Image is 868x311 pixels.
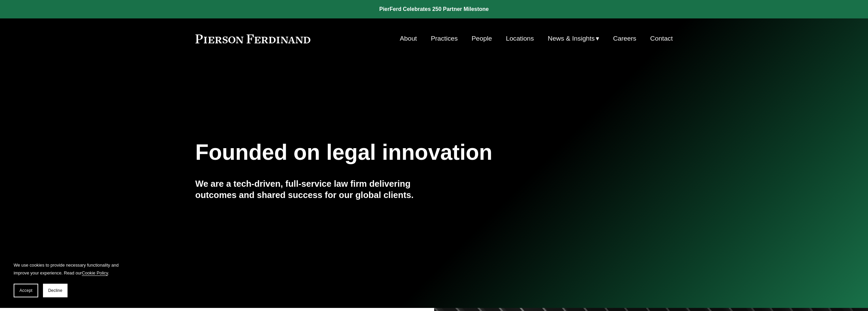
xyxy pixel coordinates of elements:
[506,32,534,45] a: Locations
[613,32,636,45] a: Careers
[14,284,38,297] button: Accept
[400,32,417,45] a: About
[548,33,595,45] span: News & Insights
[14,261,123,277] p: We use cookies to provide necessary functionality and improve your experience. Read our .
[431,32,458,45] a: Practices
[43,284,68,297] button: Decline
[82,270,108,275] a: Cookie Policy
[19,288,32,293] span: Accept
[650,32,673,45] a: Contact
[472,32,492,45] a: People
[195,178,434,200] h4: We are a tech-driven, full-service law firm delivering outcomes and shared success for our global...
[48,288,62,293] span: Decline
[548,32,599,45] a: folder dropdown
[7,254,130,304] section: Cookie banner
[195,140,593,165] h1: Founded on legal innovation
